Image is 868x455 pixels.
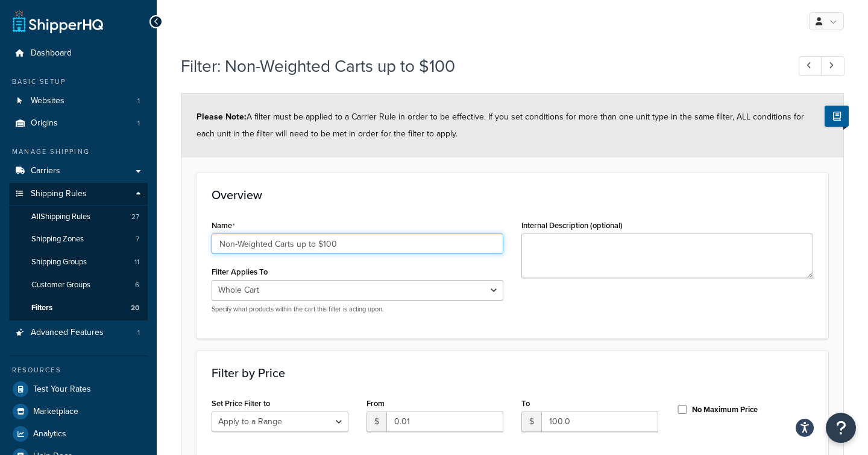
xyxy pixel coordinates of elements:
a: Advanced Features1 [9,322,148,344]
span: $ [366,412,386,432]
label: Set Price Filter to [212,399,270,408]
span: A filter must be applied to a Carrier Rule in order to be effective. If you set conditions for mo... [197,110,804,140]
a: Carriers [9,160,148,182]
a: AllShipping Rules27 [9,206,148,228]
a: Marketplace [9,401,148,422]
a: Next Record [821,56,844,76]
a: Analytics [9,423,148,445]
li: Shipping Rules [9,183,148,320]
div: Resources [9,365,148,375]
a: Filters20 [9,297,148,319]
span: 7 [136,234,139,244]
span: Marketplace [33,407,78,417]
span: 1 [137,96,140,106]
span: Advanced Features [31,328,104,338]
a: Previous Record [799,56,822,76]
a: Shipping Rules [9,183,148,205]
button: Open Resource Center [826,413,856,443]
span: Origins [31,118,58,129]
label: To [521,399,530,408]
span: Carriers [31,166,60,176]
a: Websites1 [9,90,148,112]
span: Shipping Groups [31,257,87,267]
span: Analytics [33,429,66,439]
li: Origins [9,112,148,135]
a: Origins1 [9,112,148,135]
label: No Maximum Price [692,404,758,415]
span: Shipping Zones [31,234,84,244]
label: From [366,399,385,408]
div: Basic Setup [9,77,148,87]
a: Dashboard [9,42,148,65]
a: Test Your Rates [9,378,148,400]
label: Name [212,221,235,231]
span: 6 [135,280,139,290]
label: Filter Applies To [212,267,268,276]
a: Shipping Groups11 [9,251,148,273]
strong: Please Note: [197,110,247,123]
button: Show Help Docs [825,106,849,127]
li: Customer Groups [9,274,148,296]
span: 1 [137,328,140,338]
h3: Overview [212,188,813,202]
a: Shipping Zones7 [9,228,148,250]
span: 20 [131,303,139,313]
li: Websites [9,90,148,112]
h3: Filter by Price [212,366,813,380]
span: 27 [131,212,139,222]
span: $ [521,412,541,432]
span: Shipping Rules [31,189,87,199]
span: Dashboard [31,48,72,59]
span: 11 [134,257,139,267]
span: Websites [31,96,64,106]
div: Manage Shipping [9,147,148,157]
span: Filters [31,303,52,313]
h1: Filter: Non-Weighted Carts up to $100 [181,54,776,78]
li: Shipping Zones [9,228,148,250]
span: Test Your Rates [33,384,91,395]
a: Customer Groups6 [9,274,148,296]
span: All Shipping Rules [31,212,90,222]
li: Advanced Features [9,322,148,344]
li: Shipping Groups [9,251,148,273]
li: Filters [9,297,148,319]
span: Customer Groups [31,280,90,290]
span: 1 [137,118,140,129]
p: Specify what products within the cart this filter is acting upon. [212,305,503,314]
label: Internal Description (optional) [521,221,623,230]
